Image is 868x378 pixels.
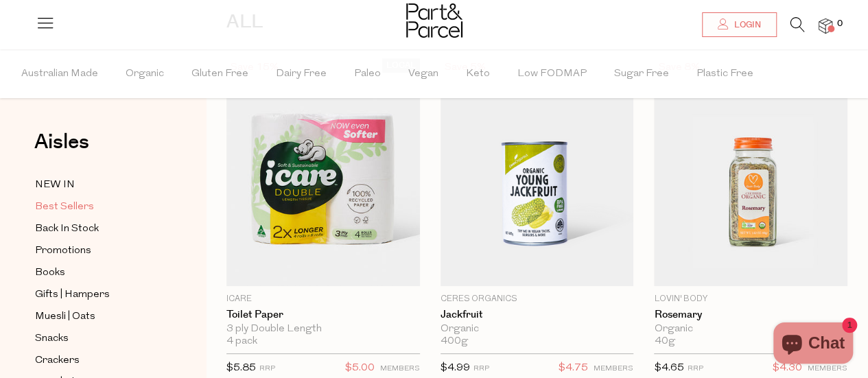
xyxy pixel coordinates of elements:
[35,308,160,325] a: Muesli | Oats
[441,323,634,335] div: Organic
[226,293,420,305] p: icare
[35,176,160,193] a: NEW IN
[34,132,89,166] a: Aisles
[654,309,847,321] a: Rosemary
[808,365,847,373] small: MEMBERS
[35,198,160,215] a: Best Sellers
[34,127,89,157] span: Aisles
[380,365,420,373] small: MEMBERS
[654,293,847,305] p: Lovin' Body
[226,309,420,321] a: Toilet Paper
[35,199,94,215] span: Best Sellers
[35,352,160,369] a: Crackers
[654,335,675,348] span: 40g
[345,359,375,377] span: $5.00
[276,50,327,98] span: Dairy Free
[773,359,802,377] span: $4.30
[408,50,438,98] span: Vegan
[654,363,683,373] span: $4.65
[35,286,160,303] a: Gifts | Hampers
[191,50,248,98] span: Gluten Free
[35,264,160,281] a: Books
[226,58,420,286] img: Toilet Paper
[226,363,256,373] span: $5.85
[35,177,75,193] span: NEW IN
[441,335,468,348] span: 400g
[35,287,110,303] span: Gifts | Hampers
[654,323,847,335] div: Organic
[559,359,588,377] span: $4.75
[35,309,95,325] span: Muesli | Oats
[35,221,99,237] span: Back In Stock
[614,50,669,98] span: Sugar Free
[226,323,420,335] div: 3 ply Double Length
[594,365,633,373] small: MEMBERS
[473,365,489,373] small: RRP
[21,50,98,98] span: Australian Made
[517,50,587,98] span: Low FODMAP
[834,18,846,30] span: 0
[406,3,462,38] img: Part&Parcel
[702,12,777,37] a: Login
[687,365,703,373] small: RRP
[35,242,160,259] a: Promotions
[466,50,490,98] span: Keto
[35,353,80,369] span: Crackers
[441,293,634,305] p: Ceres Organics
[696,50,753,98] span: Plastic Free
[819,19,832,33] a: 0
[354,50,381,98] span: Paleo
[35,265,65,281] span: Books
[35,220,160,237] a: Back In Stock
[35,243,91,259] span: Promotions
[35,330,160,347] a: Snacks
[731,19,761,31] span: Login
[654,58,847,286] img: Rosemary
[441,309,634,321] a: Jackfruit
[441,363,470,373] span: $4.99
[259,365,275,373] small: RRP
[226,335,257,348] span: 4 pack
[35,331,69,347] span: Snacks
[769,322,857,367] inbox-online-store-chat: Shopify online store chat
[441,58,634,286] img: Jackfruit
[126,50,164,98] span: Organic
